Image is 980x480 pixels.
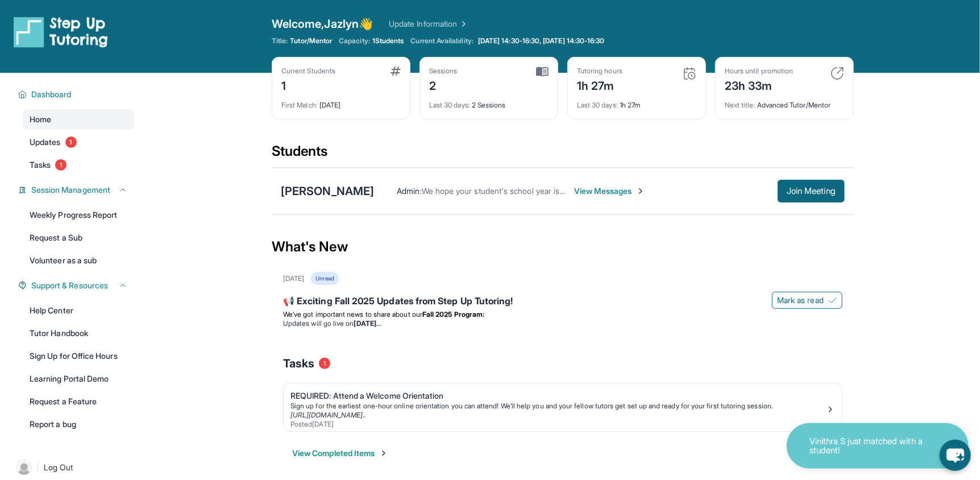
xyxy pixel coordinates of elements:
[292,448,388,459] button: View Completed Items
[476,36,607,45] a: [DATE] 14:30-16:30, [DATE] 14:30-16:30
[339,36,370,45] span: Capacity:
[574,185,645,197] span: View Messages
[23,300,134,321] a: Help Center
[23,155,134,175] a: Tasks1
[36,461,39,474] span: |
[23,323,134,344] a: Tutor Handbook
[27,89,127,100] button: Dashboard
[23,369,134,389] a: Learning Portal Demo
[828,296,837,305] img: Mark as read
[283,310,422,318] span: We’ve got important news to share about our
[16,460,32,475] img: user-img
[311,272,338,285] div: Unread
[290,420,826,429] div: Posted [DATE]
[725,94,844,110] div: Advanced Tutor/Mentor
[787,188,836,195] span: Join Meeting
[283,274,304,283] div: [DATE]
[830,67,844,80] img: card
[281,76,335,94] div: 1
[23,109,134,130] a: Home
[411,36,474,45] span: Current Availability:
[65,136,77,148] span: 1
[319,358,330,369] span: 1
[23,227,134,248] a: Request a Sub
[27,280,127,291] button: Support & Resources
[354,319,381,328] strong: [DATE]
[577,76,622,94] div: 1h 27m
[391,67,401,76] img: card
[272,142,854,167] div: Students
[577,67,622,76] div: Tutoring hours
[683,67,696,80] img: card
[23,132,134,152] a: Updates1
[23,250,134,271] a: Volunteer as a sub
[725,101,755,109] span: Next title :
[14,16,108,48] img: logo
[44,462,73,473] span: Log Out
[30,114,51,125] span: Home
[30,136,61,148] span: Updates
[636,187,645,196] img: Chevron-Right
[372,36,404,45] span: 1 Students
[478,36,605,45] span: [DATE] 14:30-16:30, [DATE] 14:30-16:30
[281,183,374,199] div: [PERSON_NAME]
[778,180,845,202] button: Join Meeting
[23,391,134,412] a: Request a Feature
[23,205,134,225] a: Weekly Progress Report
[272,36,288,45] span: Title:
[397,186,421,196] span: Admin :
[283,355,314,371] span: Tasks
[281,101,318,109] span: First Match :
[777,295,824,306] span: Mark as read
[30,159,51,171] span: Tasks
[290,36,332,45] span: Tutor/Mentor
[284,383,842,431] a: REQUIRED: Attend a Welcome OrientationSign up for the earliest one-hour online orientation you ca...
[31,89,72,100] span: Dashboard
[272,16,373,32] span: Welcome, Jazlyn 👋
[272,222,854,272] div: What's New
[577,94,696,110] div: 1h 27m
[429,94,549,110] div: 2 Sessions
[809,437,923,456] p: Vinithra S just matched with a student!
[283,294,842,310] div: 📢 Exciting Fall 2025 Updates from Step Up Tutoring!
[281,67,335,76] div: Current Students
[27,184,127,196] button: Session Management
[11,455,134,480] a: |Log Out
[429,67,458,76] div: Sessions
[23,346,134,366] a: Sign Up for Office Hours
[389,18,468,30] a: Update Information
[772,292,842,309] button: Mark as read
[290,411,366,419] a: [URL][DOMAIN_NAME]..
[577,101,618,109] span: Last 30 days :
[422,310,484,318] strong: Fall 2025 Program:
[725,67,793,76] div: Hours until promotion
[281,94,401,110] div: [DATE]
[31,184,110,196] span: Session Management
[283,319,842,328] li: Updates will go live on
[290,402,826,411] div: Sign up for the earliest one-hour online orientation you can attend! We’ll help you and your fell...
[725,76,793,94] div: 23h 33m
[457,18,468,30] img: Chevron Right
[429,101,470,109] span: Last 30 days :
[23,414,134,435] a: Report a bug
[290,390,826,402] div: REQUIRED: Attend a Welcome Orientation
[55,159,67,171] span: 1
[429,76,458,94] div: 2
[31,280,108,291] span: Support & Resources
[536,67,549,77] img: card
[940,440,971,471] button: chat-button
